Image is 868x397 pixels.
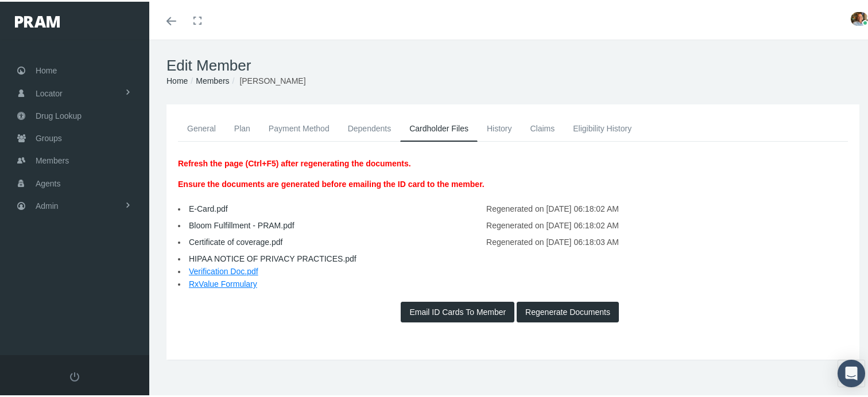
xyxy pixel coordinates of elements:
span: Locator [36,81,63,103]
a: Cardholder Files [400,114,478,140]
a: Plan [225,114,259,139]
div: Regenerated on [DATE] 06:18:03 AM [398,230,627,247]
p: Ensure the documents are generated before emailing the ID card to the member. [178,176,485,189]
img: S_Profile_Picture_15241.jpg [851,10,868,24]
a: RxValue Formulary [189,278,257,287]
a: Verification Doc.pdf [189,265,258,274]
div: Regenerated on [DATE] 06:18:02 AM [398,213,627,230]
a: General [178,114,225,139]
a: Bloom Fulfillment - PRAM.pdf [189,219,294,228]
div: Regenerated on [DATE] 06:18:02 AM [398,197,627,213]
span: Groups [36,126,62,147]
a: Home [166,75,188,84]
a: Claims [521,114,564,139]
span: Home [36,58,57,80]
div: Open Intercom Messenger [838,358,865,386]
a: Payment Method [259,114,339,139]
a: Certificate of coverage.pdf [189,236,282,245]
a: Dependents [339,114,401,139]
button: Email ID Cards To Member [401,300,514,321]
a: Eligibility History [564,114,641,139]
span: [PERSON_NAME] [239,75,305,84]
span: Admin [36,193,59,215]
span: Members [36,148,69,170]
p: Refresh the page (Ctrl+F5) after regenerating the documents. [178,155,485,168]
img: PRAM_20_x_78.png [15,14,60,26]
button: Regenerate Documents [517,300,619,321]
a: HIPAA NOTICE OF PRIVACY PRACTICES.pdf [189,252,356,262]
span: Agents [36,171,61,193]
a: Members [196,75,229,84]
a: E-Card.pdf [189,203,228,212]
span: Drug Lookup [36,103,82,125]
a: History [478,114,521,139]
h1: Edit Member [166,55,859,73]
